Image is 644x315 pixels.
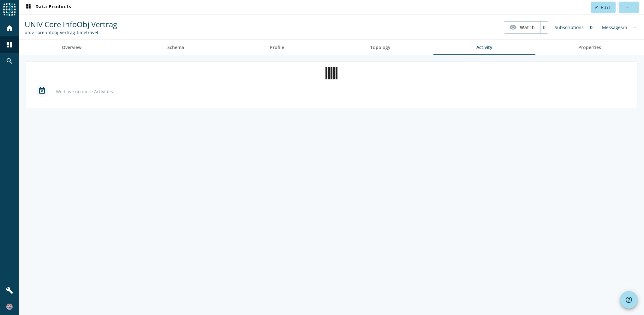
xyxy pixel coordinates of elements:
[270,45,284,50] span: Profile
[25,3,32,11] mat-icon: dashboard
[167,45,184,50] span: Schema
[591,2,616,13] button: Edit
[22,2,74,13] button: Data Products
[595,5,598,9] mat-icon: edit
[625,5,629,9] mat-icon: more_horiz
[3,3,16,16] img: spoud-logo.svg
[601,4,611,10] span: Edit
[509,23,517,31] mat-icon: visibility
[6,287,13,294] mat-icon: build
[6,24,13,32] mat-icon: home
[56,89,114,95] div: We have no more Activities.
[504,22,540,33] button: Watch
[552,21,587,34] div: Subscriptions
[6,41,13,48] mat-icon: dashboard
[540,22,548,33] div: 0
[25,29,117,35] div: Kafka Topic: univ-core-infobj-vertrag-timetravel
[370,45,391,50] span: Topology
[520,22,535,33] span: Watch
[6,304,13,310] img: 798d10c5a9f2a3eb89799e06e38493cd
[625,296,633,304] mat-icon: help_outline
[630,21,640,34] div: No information
[62,45,81,50] span: Overview
[6,57,13,65] mat-icon: search
[25,19,117,29] span: UNIV Core InfoObj Vertrag
[578,45,601,50] span: Properties
[476,45,492,50] span: Activity
[25,3,71,11] span: Data Products
[587,21,596,34] div: 0
[599,21,630,34] div: Messages/h
[36,84,48,97] mat-icon: event_busy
